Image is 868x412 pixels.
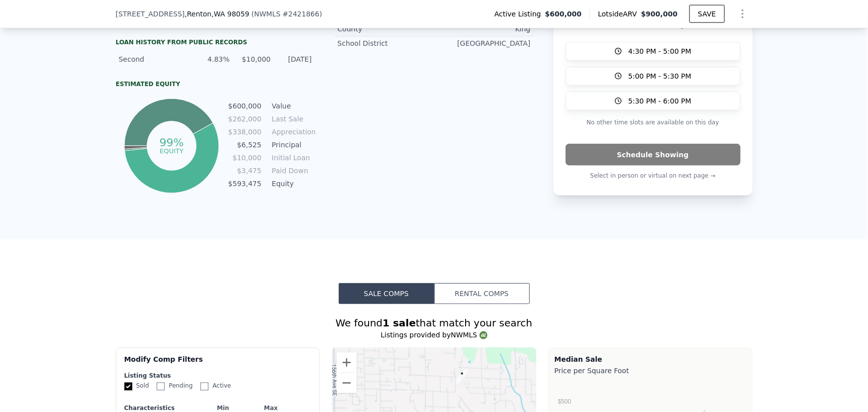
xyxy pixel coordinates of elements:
[434,283,530,304] button: Rental Comps
[124,372,312,380] div: Listing Status
[228,113,262,124] td: $262,000
[277,54,311,64] div: [DATE]
[689,5,724,23] button: SAVE
[566,67,741,86] button: 5:00 PM - 5:30 PM
[228,165,262,176] td: $3,475
[566,170,741,182] p: Select in person or virtual on next page →
[628,71,691,81] span: 5:00 PM - 5:30 PM
[383,317,416,329] strong: 1 sale
[434,24,531,34] div: King
[566,116,741,128] p: No other time slots are available on this day
[480,331,487,339] img: NWMLS Logo
[119,54,189,64] div: Second
[566,144,741,166] button: Schedule Showing
[270,126,315,137] td: Appreciation
[228,152,262,163] td: $10,000
[116,316,753,330] div: We found that match your search
[211,10,249,18] span: , WA 98059
[124,383,132,391] input: Sold
[254,10,281,18] span: NWMLS
[124,354,312,372] div: Modify Comp Filters
[270,178,315,189] td: Equity
[566,92,741,110] button: 5:30 PM - 6:00 PM
[200,383,208,391] input: Active
[116,9,185,19] span: [STREET_ADDRESS]
[628,46,691,56] span: 4:30 PM - 5:00 PM
[124,382,149,391] label: Sold
[116,80,315,88] div: Estimated Equity
[228,139,262,150] td: $6,525
[628,96,691,106] span: 5:30 PM - 6:00 PM
[116,38,315,46] div: Loan history from public records
[185,9,249,19] span: , Renton
[558,399,571,406] text: $500
[270,139,315,150] td: Principal
[453,365,472,390] div: 13429 173rd Ave SE
[733,4,753,24] button: Show Options
[339,283,434,304] button: Sale Comps
[157,383,165,391] input: Pending
[598,9,641,19] span: Lotside ARV
[270,113,315,124] td: Last Sale
[160,147,184,154] tspan: equity
[283,10,319,18] span: # 2421866
[641,10,678,18] span: $900,000
[494,9,545,19] span: Active Listing
[228,178,262,189] td: $593,475
[434,38,531,48] div: [GEOGRAPHIC_DATA]
[270,165,315,176] td: Paid Down
[157,382,193,391] label: Pending
[160,136,184,149] tspan: 99%
[200,382,231,391] label: Active
[338,38,434,48] div: School District
[251,9,322,19] div: ( )
[236,54,271,64] div: $10,000
[545,9,582,19] span: $600,000
[555,364,746,378] div: Price per Square Foot
[270,101,315,111] td: Value
[228,126,262,137] td: $338,000
[116,330,753,340] div: Listings provided by NWMLS
[270,152,315,163] td: Initial Loan
[337,353,357,373] button: Zoom in
[555,354,746,364] div: Median Sale
[338,24,434,34] div: County
[194,54,229,64] div: 4.83%
[228,101,262,111] td: $600,000
[566,42,741,61] button: 4:30 PM - 5:00 PM
[337,373,357,393] button: Zoom out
